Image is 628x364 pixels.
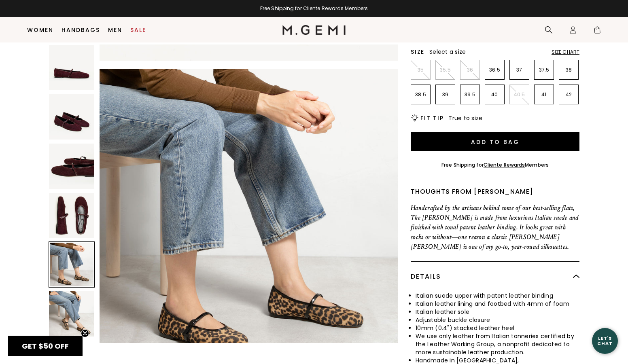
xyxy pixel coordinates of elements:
img: The Amabile [49,291,94,336]
p: 37.5 [535,67,554,73]
p: 36.5 [485,67,504,73]
p: Handcrafted by the artisans behind some of our best-selling flats, The [PERSON_NAME] is made from... [411,203,579,252]
li: Italian leather lining and footbed with 4mm of foam [416,300,579,308]
p: 39.5 [460,91,479,98]
a: Women [27,27,53,33]
div: Free Shipping for Members [441,162,549,168]
span: GET $50 OFF [22,341,69,351]
div: Size Chart [552,49,579,55]
li: We use only leather from Italian tanneries certified by the Leather Working Group, a nonprofit de... [416,332,579,356]
h2: Fit Tip [420,115,443,121]
p: 36 [460,67,479,73]
p: 40.5 [510,91,529,98]
img: The Amabile [49,193,94,238]
li: 10mm (0.4") stacked leather heel [416,324,579,332]
a: Handbags [62,27,100,33]
div: Thoughts from [PERSON_NAME] [411,187,579,197]
p: 42 [559,91,578,98]
h2: Size [411,49,424,55]
a: Men [108,27,122,33]
p: 35.5 [436,67,455,73]
p: 39 [436,91,455,98]
span: Select a size [429,48,466,56]
p: 35 [411,67,430,73]
p: 37 [510,67,529,73]
a: Cliente Rewards [484,161,525,168]
button: Close teaser [81,329,89,337]
div: Let's Chat [592,336,618,346]
li: Adjustable buckle closure [416,316,579,324]
button: Add to Bag [411,132,579,151]
p: 38 [559,67,578,73]
p: 38.5 [411,91,430,98]
img: M.Gemi [282,25,346,35]
li: Italian leather sole [416,308,579,316]
span: 1 [593,28,601,36]
img: The Amabile [49,94,94,140]
span: True to size [448,114,482,122]
img: The Amabile [49,45,94,90]
p: 41 [535,91,554,98]
p: 40 [485,91,504,98]
li: Italian suede upper with patent leather binding [416,292,579,300]
img: The Amabile [49,144,94,189]
div: Details [411,262,579,292]
a: Sale [130,27,146,33]
div: GET $50 OFFClose teaser [8,336,83,356]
